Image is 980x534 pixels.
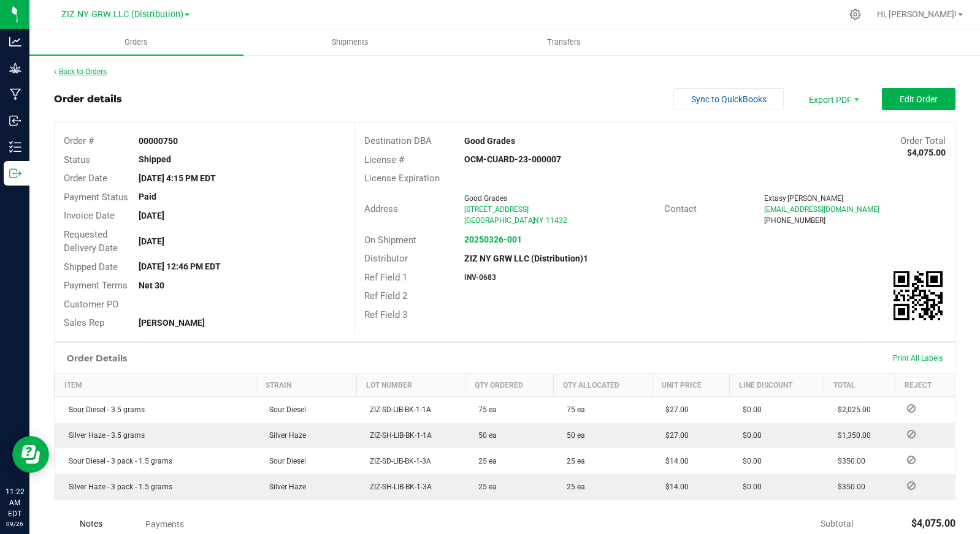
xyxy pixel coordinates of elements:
[553,374,652,396] th: Qty Allocated
[364,431,432,440] span: ZIZ-SH-LIB-BK-1-1A
[364,154,404,165] span: License #
[848,9,863,20] div: Manage settings
[356,374,465,396] th: Lot Number
[894,271,943,320] img: Scan me!
[764,216,825,225] span: [PHONE_NUMBER]
[364,253,408,264] span: Distributor
[659,405,689,414] span: $27.00
[9,141,21,153] inline-svg: Inventory
[472,457,497,465] span: 25 ea
[893,354,943,363] span: Print All Labels
[64,317,104,328] span: Sales Rep
[821,519,853,528] span: Subtotal
[29,29,243,55] a: Orders
[737,405,762,414] span: $0.00
[902,431,921,438] span: Reject Inventory
[530,37,597,48] span: Transfers
[464,194,507,203] span: Good Grades
[263,457,306,465] span: Sour Diesel
[364,203,398,214] span: Address
[796,88,870,110] li: Export PDF
[64,135,94,146] span: Order #
[902,405,921,412] span: Reject Inventory
[364,483,432,491] span: ZIZ-SH-LIB-BK-1-3A
[64,192,128,203] span: Payment Status
[729,374,824,396] th: Line Discount
[364,272,407,283] span: Ref Field 1
[464,254,588,263] strong: ZIZ NY GRW LLC (Distribution)1
[364,309,407,320] span: Ref Field 3
[64,229,118,254] span: Requested Delivery Date
[9,36,21,48] inline-svg: Analytics
[464,235,522,244] a: 20250326-001
[832,431,871,440] span: $1,350.00
[659,457,689,465] span: $14.00
[63,483,172,491] span: Silver Haze - 3 pack - 1.5 grams
[877,9,957,19] span: Hi, [PERSON_NAME]!
[243,29,457,55] a: Shipments
[139,173,216,183] strong: [DATE] 4:15 PM EDT
[561,431,585,440] span: 50 ea
[263,483,306,491] span: Silver Haze
[764,205,879,214] span: [EMAIL_ADDRESS][DOMAIN_NAME]
[561,405,585,414] span: 75 ea
[364,457,431,465] span: ZIZ-SD-LIB-BK-1-3A
[63,431,145,440] span: Silver Haze - 3.5 grams
[9,88,21,100] inline-svg: Manufacturing
[61,9,183,20] span: ZIZ NY GRW LLC (Distribution)
[561,483,585,491] span: 25 ea
[465,374,553,396] th: Qty Ordered
[764,194,786,203] span: Extasy
[139,280,164,290] strong: Net 30
[894,271,943,320] qrcode: 00000750
[139,211,164,220] strong: [DATE]
[263,431,306,440] span: Silver Haze
[139,192,156,201] strong: Paid
[364,173,440,184] span: License Expiration
[364,135,432,146] span: Destination DBA
[911,517,955,529] span: $4,075.00
[139,136,178,146] strong: 00000750
[364,235,416,246] span: On Shipment
[67,353,127,363] h1: Order Details
[737,431,762,440] span: $0.00
[902,456,921,464] span: Reject Inventory
[659,431,689,440] span: $27.00
[561,457,585,465] span: 25 ea
[472,483,497,491] span: 25 ea
[12,436,49,473] iframe: Resource center
[900,94,938,104] span: Edit Order
[907,148,946,157] strong: $4,075.00
[464,273,496,282] strong: INV-0683
[464,136,515,146] strong: Good Grades
[464,154,561,164] strong: OCM-CUARD-23-000007
[315,37,385,48] span: Shipments
[6,486,24,519] p: 11:22 AM EDT
[824,374,895,396] th: Total
[64,154,90,165] span: Status
[832,483,865,491] span: $350.00
[691,94,767,104] span: Sync to QuickBooks
[54,92,122,107] div: Order details
[832,405,871,414] span: $2,025.00
[64,261,118,273] span: Shipped Date
[673,88,784,110] button: Sync to QuickBooks
[457,29,672,55] a: Transfers
[263,405,306,414] span: Sour Diesel
[472,405,497,414] span: 75 ea
[664,203,697,214] span: Contact
[139,318,205,328] strong: [PERSON_NAME]
[737,457,762,465] span: $0.00
[55,374,256,396] th: Item
[546,216,567,225] span: 11432
[832,457,865,465] span: $350.00
[787,194,843,203] span: [PERSON_NAME]
[108,37,164,48] span: Orders
[534,216,543,225] span: NY
[139,236,164,246] strong: [DATE]
[64,299,118,310] span: Customer PO
[900,135,946,146] span: Order Total
[9,167,21,179] inline-svg: Outbound
[902,482,921,489] span: Reject Inventory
